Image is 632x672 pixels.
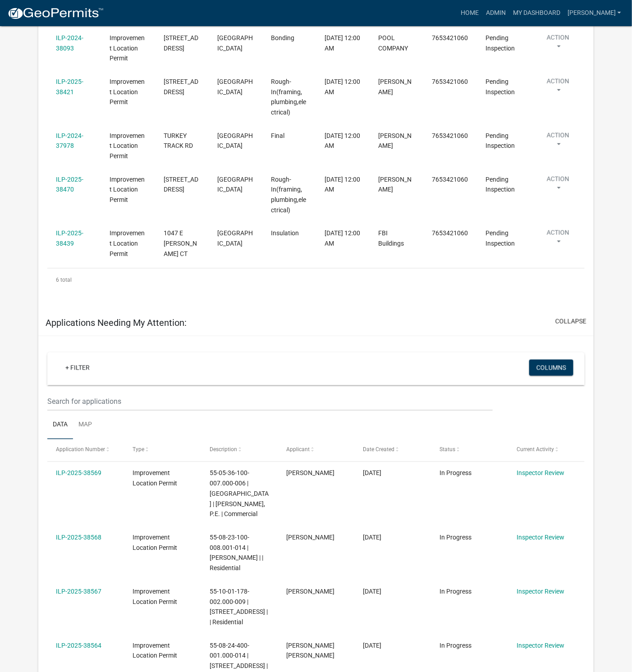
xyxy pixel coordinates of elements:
span: MOORESVILLE [217,34,253,52]
span: Improvement Location Permit [110,176,145,204]
button: Columns [529,360,573,376]
span: FBI Buildings [378,229,404,247]
span: 7653421060 [432,34,468,41]
button: Action [540,174,577,197]
span: 08/20/2025, 12:00 AM [325,176,360,193]
button: collapse [555,317,586,326]
span: Final [271,132,284,139]
a: Inspector Review [517,642,564,649]
span: Current Activity [517,447,554,453]
span: 08/20/2025, 12:00 AM [325,34,360,52]
span: Description [210,447,237,453]
span: Jonathan [378,132,412,150]
a: ILP-2025-38568 [56,534,101,541]
span: TURKEY TRACK RD [164,132,193,150]
datatable-header-cell: Applicant [278,439,354,461]
span: MOORESVILLE [217,176,253,193]
span: Improvement Location Permit [133,588,178,606]
span: Nicholas Richard Parks [286,642,334,660]
span: In Progress [440,470,472,477]
a: Inspector Review [517,534,564,541]
span: MARTINSVILLE [217,229,253,247]
span: Pending Inspection [486,78,515,96]
span: 08/15/2025 [363,642,381,649]
a: ILP-2025-38569 [56,470,101,477]
h5: Applications Needing My Attention: [46,317,187,328]
span: Improvement Location Permit [133,534,178,552]
span: 08/18/2025 [363,534,381,541]
span: 10177 N BETHEL CHURCH RD [164,176,198,193]
span: 08/20/2025, 12:00 AM [325,132,360,150]
span: Matthew LedBetter [286,588,334,595]
a: Admin [482,5,509,22]
span: Date Created [363,447,394,453]
span: 7653421060 [432,78,468,85]
button: Action [540,228,577,251]
span: In Progress [440,642,472,649]
span: Improvement Location Permit [110,229,145,257]
span: 7653421060 [432,132,468,139]
span: In Progress [440,588,472,595]
a: ILP-2025-38439 [56,229,83,247]
datatable-header-cell: Application Number [47,439,124,461]
input: Search for applications [47,393,493,411]
a: Map [73,411,97,440]
span: Bonding [271,34,294,41]
a: My Dashboard [509,5,564,22]
span: Pending Inspection [486,176,515,193]
a: ILP-2025-38567 [56,588,101,595]
span: David J Heavrin Jr [378,176,412,193]
span: MARTINSVILLE [217,78,253,96]
span: 08/20/2025, 12:00 AM [325,229,360,247]
span: Application Number [56,447,105,453]
span: Improvement Location Permit [110,132,145,160]
span: 7653421060 [432,176,468,183]
span: Status [440,447,456,453]
a: + Filter [58,360,97,376]
datatable-header-cell: Status [431,439,508,461]
span: Randy dickman [286,534,334,541]
datatable-header-cell: Current Activity [508,439,585,461]
span: Pending Inspection [486,34,515,52]
a: Data [47,411,73,440]
button: Action [540,33,577,55]
span: 55-10-01-178-002.000-009 | 5745 PARADISE DR | | Residential [210,588,268,626]
a: ILP-2025-38421 [56,78,83,96]
span: Improvement Location Permit [110,78,145,106]
span: Improvement Location Permit [110,34,145,62]
span: In Progress [440,534,472,541]
span: Pending Inspection [486,132,515,150]
a: Home [457,5,482,22]
span: 7653421060 [432,229,468,237]
datatable-header-cell: Type [124,439,201,461]
span: Pending Inspection [486,229,515,247]
a: ILP-2024-38093 [56,34,83,52]
datatable-header-cell: Date Created [354,439,431,461]
a: ILP-2025-38564 [56,642,101,649]
span: Insulation [271,229,299,237]
span: 08/18/2025 [363,588,381,595]
div: 6 total [47,269,585,291]
button: Action [540,131,577,153]
span: Applicant [286,447,310,453]
span: 08/19/2025 [363,470,381,477]
span: PATRICK FARHAR [378,78,412,96]
span: MARTINSVILLE [217,132,253,150]
datatable-header-cell: Description [201,439,278,461]
span: Brad Robertson [286,470,334,477]
span: Rough-In(framing, plumbing,electrical) [271,176,306,214]
a: [PERSON_NAME] [564,5,625,22]
span: 55-05-36-100-007.000-006 | N TIDEWATER RD | Brad Robertson, P.E. | Commercial [210,470,269,518]
span: 4031 DYNASTY LN [164,78,198,96]
a: ILP-2024-37978 [56,132,83,150]
span: Improvement Location Permit [133,470,178,487]
span: 1047 E WOODALL CT [164,229,197,257]
span: 9001 N CRICKWOOD LN [164,34,198,52]
span: POOL COMPANY [378,34,408,52]
button: Action [540,77,577,99]
a: ILP-2025-38470 [56,176,83,193]
span: 08/20/2025, 12:00 AM [325,78,360,96]
a: Inspector Review [517,470,564,477]
a: Inspector Review [517,588,564,595]
span: Type [133,447,145,453]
